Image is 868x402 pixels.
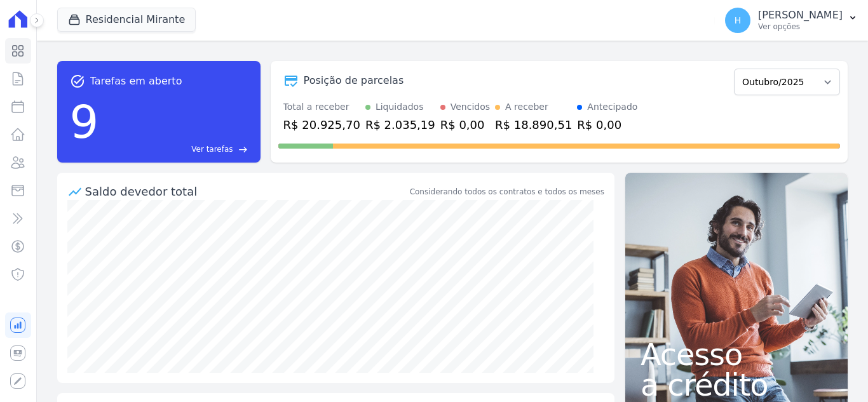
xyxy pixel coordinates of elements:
div: Posição de parcelas [304,73,404,88]
div: A receber [505,100,548,114]
span: Tarefas em aberto [90,74,182,89]
div: Antecipado [587,100,637,114]
span: Ver tarefas [191,144,233,155]
div: 9 [70,89,99,155]
div: R$ 20.925,70 [283,116,360,133]
span: H [735,16,742,25]
span: east [238,145,248,154]
div: Saldo devedor total [85,183,407,200]
button: Residencial Mirante [57,8,196,32]
div: R$ 2.035,19 [365,116,435,133]
div: Vencidos [451,100,490,114]
p: Ver opções [758,22,843,32]
button: H [PERSON_NAME] Ver opções [715,3,868,38]
p: [PERSON_NAME] [758,9,843,22]
div: R$ 0,00 [577,116,637,133]
div: R$ 18.890,51 [495,116,572,133]
span: a crédito [641,370,832,400]
div: Considerando todos os contratos e todos os meses [410,186,604,198]
div: Total a receber [283,100,360,114]
div: Liquidados [376,100,424,114]
span: Acesso [641,339,832,370]
span: task_alt [70,74,85,89]
div: R$ 0,00 [440,116,490,133]
a: Ver tarefas east [104,144,247,155]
